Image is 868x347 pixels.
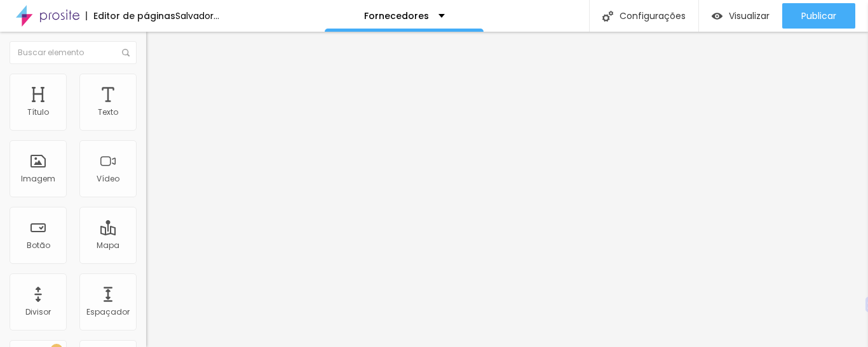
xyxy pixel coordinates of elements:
[712,11,722,22] img: view-1.svg
[782,3,855,29] button: Publicar
[97,173,119,184] font: Vídeo
[364,10,429,22] font: Fornecedores
[27,107,49,117] font: Título
[801,10,836,22] font: Publicar
[21,173,55,184] font: Imagem
[27,240,50,251] font: Botão
[10,41,137,64] input: Buscar elemento
[122,49,130,56] img: Ícone
[146,32,868,347] iframe: Editor
[98,107,118,117] font: Texto
[25,306,51,317] font: Divisor
[86,306,130,317] font: Espaçador
[729,10,770,22] font: Visualizar
[602,11,613,22] img: Ícone
[97,240,119,251] font: Mapa
[620,10,686,22] font: Configurações
[93,10,175,22] font: Editor de páginas
[699,3,782,29] button: Visualizar
[175,10,219,22] font: Salvador...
